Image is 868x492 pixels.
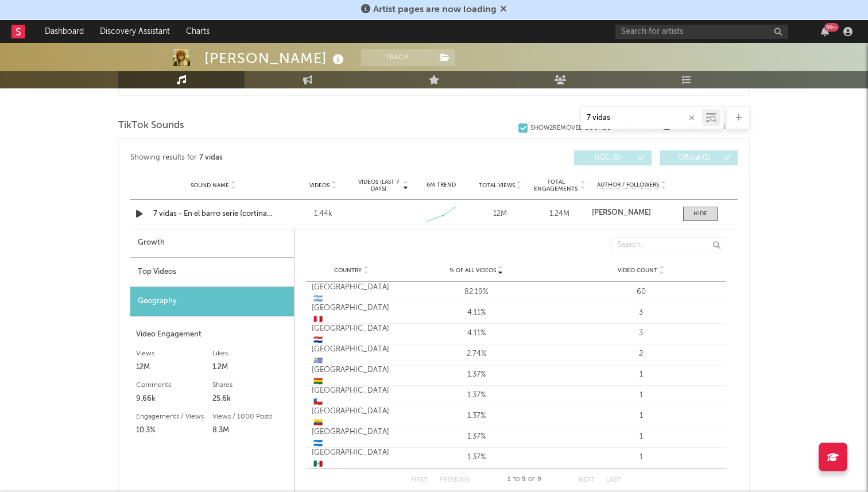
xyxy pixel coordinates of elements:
button: First [411,477,428,483]
input: Search for artists [615,25,788,39]
span: Total Views [479,182,515,189]
span: 🇨🇱 [313,398,323,406]
div: 2.74% [397,348,556,360]
a: Charts [178,20,218,43]
div: 8.3M [212,424,289,437]
button: Track [361,49,433,66]
div: 1 [561,390,720,401]
div: 1 [561,369,720,381]
div: [GEOGRAPHIC_DATA] [312,303,391,325]
div: [GEOGRAPHIC_DATA] [312,344,391,366]
div: Engagements / Views [136,410,212,424]
span: 🇦🇷 [313,295,323,303]
span: to [513,477,520,482]
span: 🇭🇳 [313,440,323,447]
button: Next [579,477,595,483]
span: Total Engagements [533,179,579,192]
span: Videos [309,182,330,189]
div: Growth [130,228,294,258]
span: 🇪🇨 [313,419,323,427]
div: [PERSON_NAME] [204,49,347,68]
div: 1 [561,452,720,463]
div: Views [136,347,212,361]
div: 25.6k [212,392,289,406]
span: Videos (last 7 days) [355,179,402,192]
div: 12M [136,361,212,374]
a: [PERSON_NAME] [592,209,672,217]
div: 4.11% [397,307,556,319]
div: 6M Trend [414,181,468,189]
input: Search by song name or URL [581,114,702,123]
span: Official ( 1 ) [668,154,720,161]
input: Search... [611,237,726,253]
div: [GEOGRAPHIC_DATA] [312,406,391,428]
button: Previous [439,477,470,483]
div: 1.24M [533,208,586,220]
span: Dismiss [500,5,507,14]
a: Dashboard [37,20,92,43]
div: Top Videos [130,258,294,287]
span: 🇵🇾 [313,336,323,344]
div: 1.37% [397,410,556,422]
span: UGC ( 0 ) [582,154,634,161]
div: Geography [130,287,294,316]
span: Artist pages are now loading [373,5,497,14]
div: 10.3% [136,424,212,437]
div: 99 + [824,23,839,32]
span: of [528,477,535,482]
div: 60 [561,286,720,298]
div: 1 [561,410,720,422]
div: 82.19% [397,286,556,298]
span: Sound Name [191,182,229,189]
div: Shares [212,378,289,392]
div: 1 [561,431,720,443]
div: 1.37% [397,431,556,443]
div: 7 vidas [199,151,223,165]
div: 3 [561,328,720,339]
div: 4.11% [397,328,556,339]
div: [GEOGRAPHIC_DATA] [312,447,391,470]
span: 🇵🇪 [313,316,323,323]
div: 12M [474,208,527,220]
div: Likes [212,347,289,361]
div: 1.37% [397,390,556,401]
a: 7 vidas - En el barro serie (cortina musical) [153,208,273,220]
div: [GEOGRAPHIC_DATA] [312,385,391,408]
div: [GEOGRAPHIC_DATA] [312,323,391,346]
button: Official(1) [660,150,738,165]
div: 1.2M [212,361,289,374]
div: 3 [561,307,720,319]
div: Video Engagement [136,328,288,342]
div: Views / 1000 Posts [212,410,289,424]
span: 🇺🇾 [313,357,323,365]
div: 1.44k [296,208,350,220]
div: 2 [561,348,720,360]
span: % of all Videos [449,267,496,274]
button: Last [606,477,621,483]
div: 9.66k [136,392,212,406]
div: [GEOGRAPHIC_DATA] [312,365,391,387]
span: Author / Followers [597,181,659,189]
button: UGC(0) [574,150,652,165]
button: 99+ [821,27,829,36]
span: 🇧🇴 [313,378,323,385]
span: Country [334,267,362,274]
div: Showing results for [130,150,434,165]
div: 1 9 9 [493,473,556,487]
strong: [PERSON_NAME] [592,209,651,216]
div: 1.37% [397,452,556,463]
div: 1.37% [397,369,556,381]
div: [GEOGRAPHIC_DATA] [312,282,391,304]
div: [GEOGRAPHIC_DATA] [312,427,391,449]
a: Discovery Assistant [92,20,178,43]
span: Video Count [618,267,657,274]
span: 🇲🇽 [313,460,323,468]
div: Comments [136,378,212,392]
